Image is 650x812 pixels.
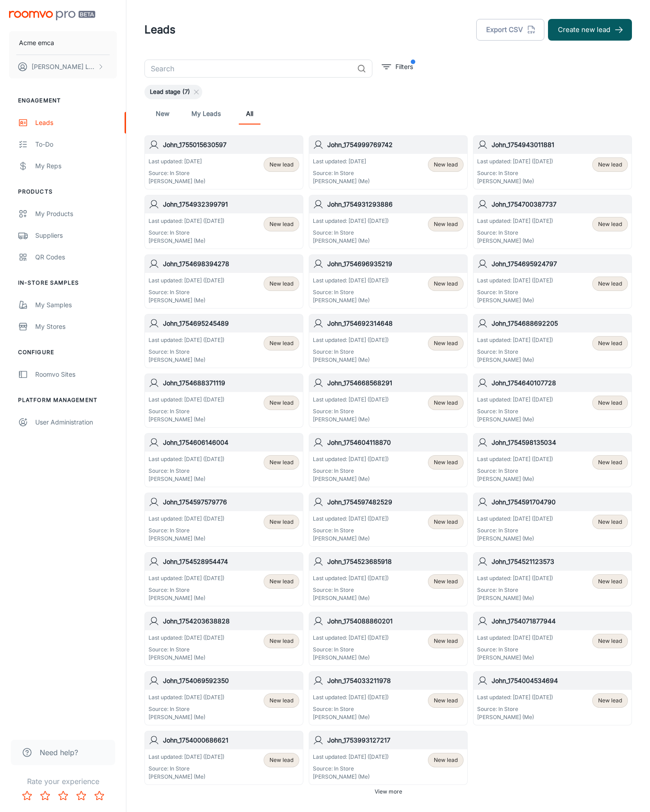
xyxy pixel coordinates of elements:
span: New lead [269,577,293,586]
p: Source: In Store [477,646,553,654]
div: Leads [35,118,117,128]
span: New lead [434,339,458,347]
p: Last updated: [DATE] ([DATE]) [149,217,224,225]
p: Last updated: [DATE] ([DATE]) [477,396,553,404]
p: Source: In Store [477,229,553,237]
span: New lead [269,458,293,466]
div: My Reps [35,161,117,171]
span: New lead [434,637,458,645]
p: Last updated: [DATE] ([DATE]) [477,634,553,642]
p: [PERSON_NAME] (Me) [313,296,389,304]
a: John_1754523685918Last updated: [DATE] ([DATE])Source: In Store[PERSON_NAME] (Me)New lead [309,552,468,606]
a: John_1754695924797Last updated: [DATE] ([DATE])Source: In Store[PERSON_NAME] (Me)New lead [473,254,632,309]
p: [PERSON_NAME] Leaptools [32,62,95,72]
span: New lead [269,161,293,169]
p: Last updated: [DATE] ([DATE]) [477,693,553,701]
p: Source: In Store [313,526,389,535]
p: Last updated: [DATE] ([DATE]) [477,277,553,285]
a: John_1754591704790Last updated: [DATE] ([DATE])Source: In Store[PERSON_NAME] (Me)New lead [473,493,632,547]
p: [PERSON_NAME] (Me) [149,177,205,185]
p: Last updated: [DATE] ([DATE]) [149,634,224,642]
p: Source: In Store [149,705,224,713]
a: John_1754598135034Last updated: [DATE] ([DATE])Source: In Store[PERSON_NAME] (Me)New lead [473,433,632,487]
span: New lead [269,697,293,705]
p: Last updated: [DATE] ([DATE]) [477,515,553,523]
p: Last updated: [DATE] ([DATE]) [149,515,224,523]
div: Roomvo Sites [35,369,117,379]
p: Last updated: [DATE] ([DATE]) [149,753,224,761]
p: Source: In Store [477,288,553,296]
p: Source: In Store [313,765,389,773]
p: Source: In Store [149,765,224,773]
p: Source: In Store [313,407,389,415]
span: New lead [434,697,458,705]
p: Source: In Store [477,705,553,713]
h6: John_1754000686621 [163,735,299,745]
p: Source: In Store [149,646,224,654]
p: Source: In Store [313,348,389,356]
p: [PERSON_NAME] (Me) [313,415,389,424]
p: Last updated: [DATE] ([DATE]) [477,455,553,463]
h6: John_1754688692205 [492,318,628,328]
a: John_1754521123573Last updated: [DATE] ([DATE])Source: In Store[PERSON_NAME] (Me)New lead [473,552,632,606]
button: Rate 5 star [90,787,108,805]
h6: John_1754668568291 [327,378,464,388]
p: Acme emca [19,38,54,48]
span: New lead [434,399,458,407]
a: John_1754071877944Last updated: [DATE] ([DATE])Source: In Store[PERSON_NAME] (Me)New lead [473,612,632,666]
h6: John_1754033211978 [327,676,464,686]
h6: John_1754698394278 [163,259,299,269]
a: John_1754069592350Last updated: [DATE] ([DATE])Source: In Store[PERSON_NAME] (Me)New lead [144,671,303,725]
p: Last updated: [DATE] ([DATE]) [313,634,389,642]
h6: John_1754700387737 [492,199,628,209]
a: John_1754088860201Last updated: [DATE] ([DATE])Source: In Store[PERSON_NAME] (Me)New lead [309,612,468,666]
span: New lead [434,756,458,764]
p: Last updated: [DATE] ([DATE]) [313,217,389,225]
h6: John_1754692314648 [327,318,464,328]
h6: John_1754604118870 [327,438,464,448]
h6: John_1754640107728 [492,378,628,388]
button: [PERSON_NAME] Leaptools [9,55,117,78]
span: New lead [434,518,458,526]
span: New lead [434,280,458,288]
div: To-do [35,139,117,149]
span: New lead [598,161,622,169]
h6: John_1754931293886 [327,199,464,209]
a: John_1755015630597Last updated: [DATE]Source: In Store[PERSON_NAME] (Me)New lead [144,135,303,189]
p: [PERSON_NAME] (Me) [313,713,389,721]
span: New lead [269,220,293,228]
div: QR Codes [35,252,117,262]
p: [PERSON_NAME] (Me) [313,535,389,543]
p: Source: In Store [313,586,389,594]
p: [PERSON_NAME] (Me) [477,475,553,483]
p: [PERSON_NAME] (Me) [313,773,389,781]
p: Source: In Store [149,348,224,356]
a: John_1754931293886Last updated: [DATE] ([DATE])Source: In Store[PERSON_NAME] (Me)New lead [309,195,468,249]
h6: John_1754688371119 [163,378,299,388]
span: New lead [598,339,622,347]
span: New lead [434,161,458,169]
p: Last updated: [DATE] ([DATE]) [149,396,224,404]
button: Acme emca [9,31,117,55]
p: Last updated: [DATE] ([DATE]) [313,455,389,463]
p: [PERSON_NAME] (Me) [477,713,553,721]
span: New lead [598,220,622,228]
span: New lead [434,577,458,586]
p: Source: In Store [313,705,389,713]
a: John_1754640107728Last updated: [DATE] ([DATE])Source: In Store[PERSON_NAME] (Me)New lead [473,374,632,428]
a: John_1754528954474Last updated: [DATE] ([DATE])Source: In Store[PERSON_NAME] (Me)New lead [144,552,303,606]
p: Source: In Store [149,586,224,594]
h6: John_1754069592350 [163,676,299,686]
button: Create new lead [548,19,632,41]
p: Source: In Store [149,467,224,475]
h6: John_1754521123573 [492,557,628,567]
div: Suppliers [35,231,117,240]
p: Source: In Store [477,586,553,594]
span: New lead [269,637,293,645]
a: John_1754999769742Last updated: [DATE]Source: In Store[PERSON_NAME] (Me)New lead [309,135,468,189]
p: [PERSON_NAME] (Me) [313,654,389,662]
p: Source: In Store [477,526,553,535]
p: Last updated: [DATE] ([DATE]) [149,693,224,701]
p: Last updated: [DATE] ([DATE]) [149,336,224,344]
span: Need help? [40,747,78,758]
